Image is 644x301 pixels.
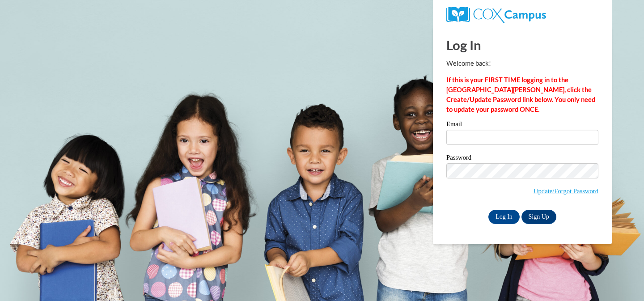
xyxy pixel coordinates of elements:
input: Log In [488,210,520,224]
label: Email [446,121,598,130]
a: COX Campus [446,10,546,18]
a: Update/Forgot Password [534,187,598,195]
h1: Log In [446,36,598,54]
img: COX Campus [446,7,546,23]
strong: If this is your FIRST TIME logging in to the [GEOGRAPHIC_DATA][PERSON_NAME], click the Create/Upd... [446,76,595,113]
label: Password [446,154,598,163]
p: Welcome back! [446,59,598,68]
a: Sign Up [521,210,556,224]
